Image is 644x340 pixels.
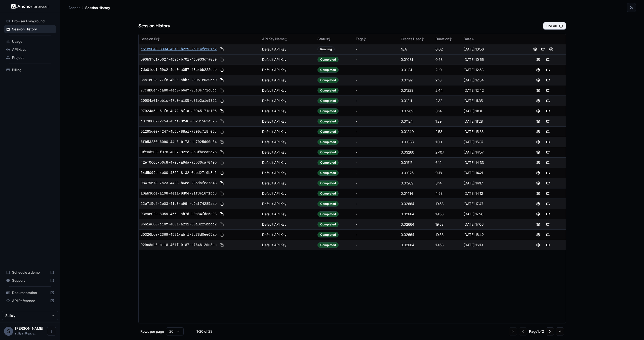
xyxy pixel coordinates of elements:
span: 93e9e02b-8059-466e-ab7d-b0b84fde5d93 [141,212,217,217]
span: Browser Playground [12,19,54,24]
div: 2:10 [435,67,460,72]
div: Duration [435,36,460,41]
td: Default API Key [260,65,316,75]
div: Completed [317,222,339,227]
div: [DATE] 15:37 [464,139,518,144]
p: Session History [85,5,110,10]
div: - [356,232,397,237]
td: Default API Key [260,199,316,209]
div: 0.02664 [401,222,431,227]
span: Project [12,55,54,60]
div: - [356,170,397,175]
span: 97924a5c-61fc-4c72-8f1a-a0945171e106 [141,109,217,114]
span: Session History [12,27,54,32]
div: Completed [317,57,339,62]
td: Default API Key [260,116,316,126]
div: Completed [317,180,339,186]
div: 19:58 [435,232,460,237]
div: - [356,150,397,155]
div: [DATE] 17:06 [464,222,518,227]
div: 0.01414 [401,191,431,196]
span: ↕ [285,37,287,41]
span: Support [12,278,48,283]
span: Documentation [12,290,48,295]
div: 0.01124 [401,119,431,124]
span: ↓ [471,37,474,41]
td: Default API Key [260,54,316,65]
span: 42ef06c6-b6c8-47e8-a9da-adb30ca704eb [141,160,217,165]
td: Default API Key [260,209,316,219]
td: Default API Key [260,44,316,54]
div: 0:18 [435,170,460,175]
div: 0.01192 [401,78,431,83]
div: 0.01240 [401,129,431,134]
div: N/A [401,47,431,52]
span: Usage [12,39,54,44]
td: Default API Key [260,95,316,106]
td: Default API Key [260,126,316,137]
div: 1-20 of 28 [192,329,217,334]
div: [DATE] 12:58 [464,67,518,72]
button: Open menu [47,327,56,336]
span: 54d5099d-4e00-4852-8132-0abd27f0b8d5 [141,170,217,175]
span: 0fe0d503-f378-4807-822c-853fbeca5d76 [141,150,217,155]
div: 1:29 [435,119,460,124]
div: 2:18 [435,78,460,83]
td: Default API Key [260,168,316,178]
div: Completed [317,139,339,145]
span: API Keys [12,47,54,52]
div: - [356,119,397,124]
div: [DATE] 15:38 [464,129,518,134]
div: Session ID [141,36,258,41]
div: Status [317,36,352,41]
div: 0.01025 [401,170,431,175]
div: 0.01081 [401,57,431,62]
span: Billing [12,67,54,72]
div: 0.01211 [401,98,431,103]
div: [DATE] 14:33 [464,160,518,165]
div: 19:58 [435,222,460,227]
div: [DATE] 10:55 [464,57,518,62]
div: 0.01269 [401,109,431,114]
div: - [356,67,397,72]
div: 0:58 [435,57,460,62]
span: 7de01cd1-59c2-4ce0-a057-f3c4bb222cdb [141,67,217,72]
div: 19:58 [435,212,460,217]
div: - [356,78,397,83]
div: 0.01228 [401,88,431,93]
div: 19:58 [435,201,460,206]
div: Date [464,36,518,41]
div: Credits Used [401,36,431,41]
div: 1:00 [435,139,460,144]
span: 6fb53280-6090-44c6-b173-dc7025d00c54 [141,139,217,144]
div: Completed [317,77,339,83]
span: 9bb1a680-e10f-4801-a231-60a3225bbcd2 [141,222,217,227]
td: Default API Key [260,106,316,116]
span: 22e715cf-2e03-41d3-a99f-d6af74285aab [141,201,217,206]
div: - [356,98,397,103]
div: [DATE] 11:35 [464,98,518,103]
div: - [356,242,397,248]
div: API Key Name [262,36,314,41]
div: Completed [317,119,339,124]
div: Browser Playground [4,17,56,25]
span: 51295d00-4247-4b6c-88a1-7890c718f05c [141,129,217,134]
div: 0.02664 [401,201,431,206]
div: [DATE] 14:12 [464,191,518,196]
div: 0.01181 [401,67,431,72]
span: ↕ [421,37,424,41]
button: End All [543,22,566,30]
div: - [356,191,397,196]
span: API Reference [12,298,48,303]
div: - [356,181,397,186]
div: 0:02 [435,47,460,52]
p: Anchor [68,5,80,10]
div: [DATE] 12:54 [464,78,518,83]
div: Page 1 of 2 [529,329,544,334]
span: Stiliyan Markov [15,326,43,330]
div: S [4,327,13,336]
div: [DATE] 17:26 [464,212,518,217]
div: 27:07 [435,150,460,155]
div: - [356,139,397,144]
div: - [356,109,397,114]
